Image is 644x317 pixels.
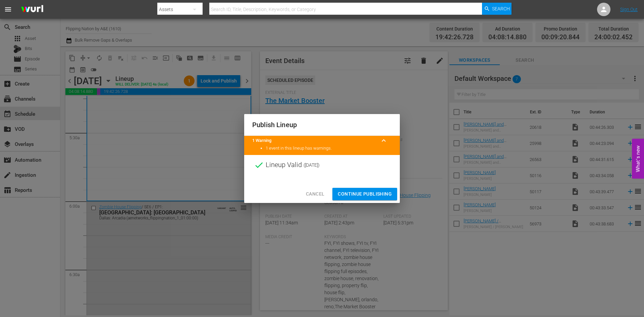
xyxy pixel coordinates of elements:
[304,160,320,170] span: ( [DATE] )
[306,190,324,198] span: Cancel
[492,3,510,15] span: Search
[252,119,392,130] h2: Publish Lineup
[16,2,48,17] img: ans4CAIJ8jUAAAAAAAAAAAAAAAAAAAAAAAAgQb4GAAAAAAAAAAAAAAAAAAAAAAAAJMjXAAAAAAAAAAAAAAAAAAAAAAAAgAT5G...
[252,138,376,144] title: 1 Warning
[244,155,400,175] div: Lineup Valid
[4,5,12,13] span: menu
[632,139,644,178] button: Open Feedback Widget
[380,137,388,145] span: keyboard_arrow_up
[620,7,638,12] a: Sign Out
[332,188,397,200] button: Continue Publishing
[301,188,330,200] button: Cancel
[376,133,392,149] button: keyboard_arrow_up
[338,190,392,198] span: Continue Publishing
[266,145,392,152] li: 1 event in this lineup has warnings.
